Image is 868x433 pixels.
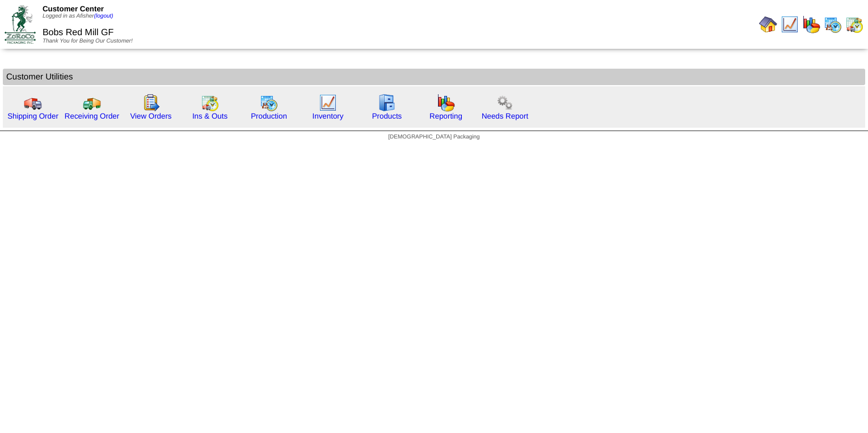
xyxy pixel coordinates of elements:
[43,13,113,19] span: Logged in as Afisher
[319,94,337,112] img: line_graph.gif
[437,94,455,112] img: graph.gif
[43,5,104,13] span: Customer Center
[845,15,863,33] img: calendarinout.gif
[43,38,133,44] span: Thank You for Being Our Customer!
[192,112,227,120] a: Ins & Outs
[83,94,101,112] img: truck2.gif
[429,112,462,120] a: Reporting
[65,112,119,120] a: Receiving Order
[388,134,479,140] span: [DEMOGRAPHIC_DATA] Packaging
[43,28,113,37] span: Bobs Red Mill GF
[5,5,36,43] img: ZoRoCo_Logo(Green%26Foil)%20jpg.webp
[251,112,287,120] a: Production
[496,94,514,112] img: workflow.png
[482,112,528,120] a: Needs Report
[781,15,799,33] img: line_graph.gif
[201,94,219,112] img: calendarinout.gif
[802,15,820,33] img: graph.gif
[24,94,42,112] img: truck.gif
[759,15,777,33] img: home.gif
[372,112,402,120] a: Products
[824,15,842,33] img: calendarprod.gif
[94,13,113,19] a: (logout)
[378,94,396,112] img: cabinet.gif
[7,112,58,120] a: Shipping Order
[130,112,171,120] a: View Orders
[313,112,344,120] a: Inventory
[142,94,160,112] img: workorder.gif
[260,94,278,112] img: calendarprod.gif
[3,69,865,85] td: Customer Utilities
